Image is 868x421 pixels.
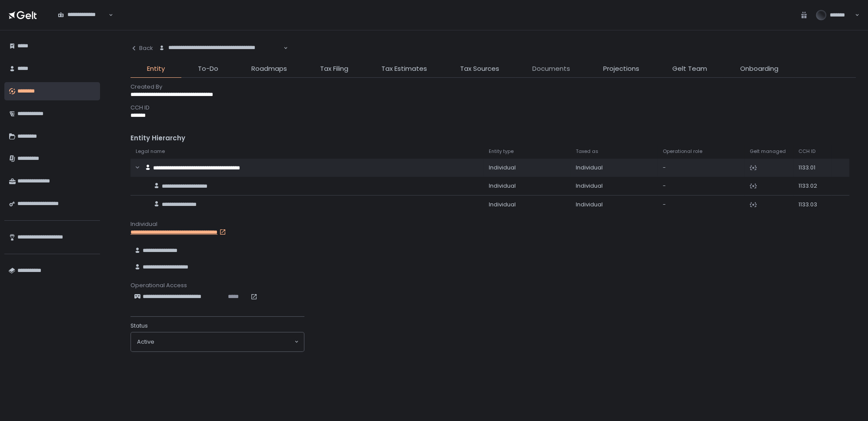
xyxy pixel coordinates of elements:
[740,64,778,74] span: Onboarding
[130,220,856,228] div: Individual
[798,164,826,172] div: 1133.01
[663,164,739,172] div: -
[576,148,598,155] span: Taxed as
[130,104,856,112] div: CCH ID
[130,322,148,330] span: Status
[320,64,348,74] span: Tax Filing
[798,182,826,190] div: 1133.02
[603,64,639,74] span: Projections
[663,148,702,155] span: Operational role
[489,148,514,155] span: Entity type
[798,148,815,155] span: CCH ID
[251,64,287,74] span: Roadmaps
[750,148,786,155] span: Gelt managed
[489,201,565,209] div: Individual
[532,64,570,74] span: Documents
[130,133,856,143] div: Entity Hierarchy
[154,338,294,346] input: Search for option
[137,338,154,346] span: active
[576,182,652,190] div: Individual
[460,64,499,74] span: Tax Sources
[58,19,108,27] input: Search for option
[576,201,652,209] div: Individual
[130,282,856,289] div: Operational Access
[489,164,565,172] div: Individual
[672,64,707,74] span: Gelt Team
[798,201,826,209] div: 1133.03
[489,182,565,190] div: Individual
[153,39,288,57] div: Search for option
[198,64,218,74] span: To-Do
[159,52,283,60] input: Search for option
[130,83,856,91] div: Created By
[147,64,165,74] span: Entity
[663,201,739,209] div: -
[131,332,304,351] div: Search for option
[663,182,739,190] div: -
[130,44,153,52] div: Back
[381,64,427,74] span: Tax Estimates
[136,148,165,155] span: Legal name
[576,164,652,172] div: Individual
[130,39,153,57] button: Back
[52,6,113,24] div: Search for option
